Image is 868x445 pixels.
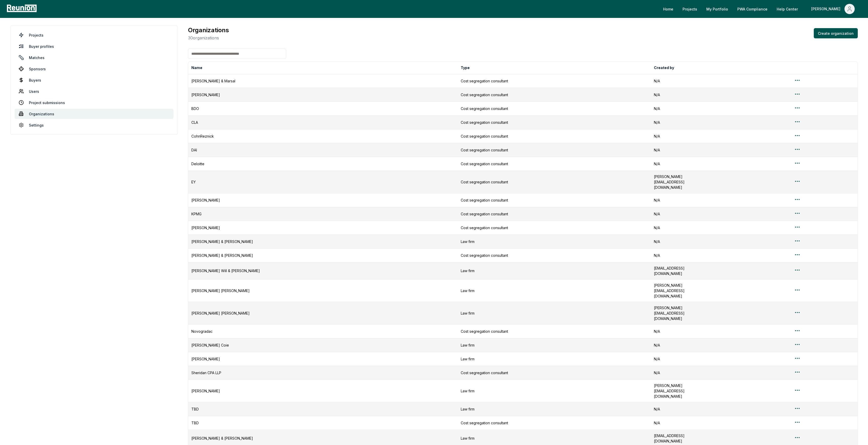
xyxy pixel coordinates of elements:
div: [PERSON_NAME] [811,4,842,14]
div: Law firm [461,239,647,244]
div: [PERSON_NAME] & [PERSON_NAME] [191,239,455,244]
a: Buyer profiles [15,41,173,51]
div: [PERSON_NAME] [191,356,455,362]
div: [EMAIL_ADDRESS][DOMAIN_NAME] [654,265,687,276]
div: KPMG [191,211,455,217]
h3: Organizations [188,26,229,35]
button: [PERSON_NAME] [807,4,859,14]
div: [PERSON_NAME][EMAIL_ADDRESS][DOMAIN_NAME] [654,305,687,321]
a: Buyers [15,75,173,85]
div: N/A [654,253,687,258]
button: Type [460,63,471,73]
button: Create organization [814,28,858,38]
button: Name [190,63,203,73]
div: [PERSON_NAME][EMAIL_ADDRESS][DOMAIN_NAME] [654,283,687,299]
a: Settings [15,120,173,130]
div: Law firm [461,268,647,273]
div: N/A [654,197,687,203]
div: [PERSON_NAME][EMAIL_ADDRESS][DOMAIN_NAME] [654,174,687,190]
div: N/A [654,420,687,426]
div: Law firm [461,310,647,316]
div: Cost segregation consultant [461,420,647,426]
div: DAI [191,147,455,153]
a: Help Center [773,4,802,14]
div: BDO [191,106,455,111]
div: Cost segregation consultant [461,120,647,125]
div: Law firm [461,288,647,293]
button: Created by [653,63,675,73]
div: Cost segregation consultant [461,92,647,97]
div: Cost segregation consultant [461,225,647,230]
div: N/A [654,133,687,139]
div: Sheridan CPA LLP [191,370,455,375]
div: Law firm [461,406,647,412]
div: N/A [654,161,687,166]
div: Cost segregation consultant [461,370,647,375]
div: [PERSON_NAME][EMAIL_ADDRESS][DOMAIN_NAME] [654,383,687,399]
div: Cost segregation consultant [461,147,647,153]
a: Projects [678,4,701,14]
div: Cost segregation consultant [461,329,647,334]
div: EY [191,179,455,185]
div: [PERSON_NAME] & [PERSON_NAME] [191,253,455,258]
div: Cost segregation consultant [461,211,647,217]
nav: Main [659,4,863,14]
div: N/A [654,342,687,348]
div: [PERSON_NAME] Will & [PERSON_NAME] [191,268,455,273]
div: Cost segregation consultant [461,106,647,111]
div: [EMAIL_ADDRESS][DOMAIN_NAME] [654,433,687,444]
div: N/A [654,106,687,111]
div: [PERSON_NAME] & Marsal [191,78,455,84]
div: CohnReznick [191,133,455,139]
a: Home [659,4,677,14]
div: [PERSON_NAME] [191,92,455,97]
div: N/A [654,92,687,97]
div: [PERSON_NAME] Coie [191,342,455,348]
div: Law firm [461,342,647,348]
div: [PERSON_NAME] & [PERSON_NAME] [191,436,455,441]
div: Law firm [461,356,647,362]
div: Cost segregation consultant [461,179,647,185]
div: TBD [191,406,455,412]
div: TBD [191,420,455,426]
div: Law firm [461,436,647,441]
div: [PERSON_NAME] [191,197,455,203]
div: [PERSON_NAME] [191,225,455,230]
div: Cost segregation consultant [461,161,647,166]
div: N/A [654,329,687,334]
a: Projects [15,30,173,40]
a: Organizations [15,109,173,119]
a: Users [15,86,173,96]
div: Law firm [461,388,647,394]
div: [PERSON_NAME] [PERSON_NAME] [191,288,455,293]
a: Project submissions [15,97,173,108]
div: N/A [654,239,687,244]
div: Cost segregation consultant [461,197,647,203]
div: N/A [654,406,687,412]
div: N/A [654,78,687,84]
div: N/A [654,120,687,125]
a: PWA Compliance [733,4,772,14]
div: N/A [654,211,687,217]
div: Deloitte [191,161,455,166]
div: Cost segregation consultant [461,78,647,84]
div: [PERSON_NAME] [191,388,455,394]
div: N/A [654,225,687,230]
p: 30 organizations [188,35,229,41]
div: N/A [654,370,687,375]
a: Sponsors [15,64,173,74]
a: Matches [15,52,173,63]
a: My Portfolio [702,4,732,14]
div: Cost segregation consultant [461,133,647,139]
div: N/A [654,147,687,153]
div: Cost segregation consultant [461,253,647,258]
div: Novogradac [191,329,455,334]
div: [PERSON_NAME] [PERSON_NAME] [191,310,455,316]
div: N/A [654,356,687,362]
div: CLA [191,120,455,125]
